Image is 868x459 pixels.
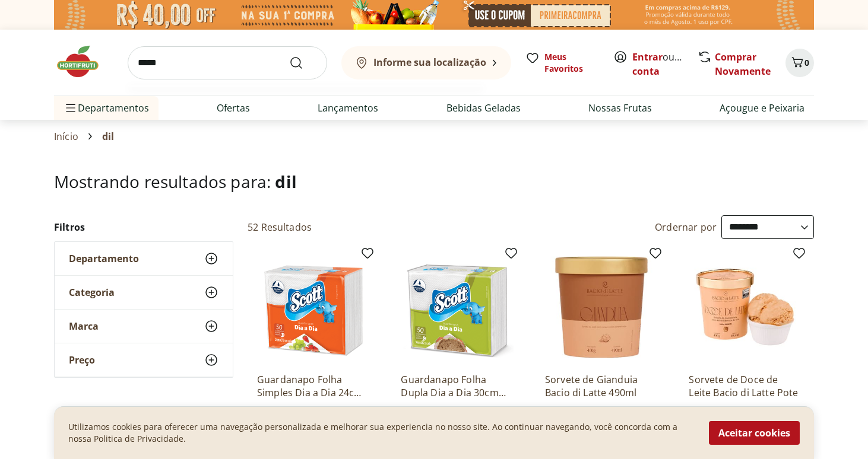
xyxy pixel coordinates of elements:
[804,57,809,68] span: 0
[69,354,95,366] span: Preço
[217,101,250,115] a: Ofertas
[446,101,521,115] a: Bebidas Geladas
[68,421,695,445] p: Utilizamos cookies para oferecer uma navegação personalizada e melhorar sua experiencia no nosso ...
[248,221,312,234] h2: 52 Resultados
[64,94,78,122] button: Menu
[128,46,327,79] input: search
[54,215,233,239] h2: Filtros
[544,51,599,75] span: Meus Favoritos
[689,373,802,399] a: Sorvete de Doce de Leite Bacio di Latte Pote
[720,101,804,115] a: Açougue e Peixaria
[545,373,658,399] a: Sorvete de Gianduia Bacio di Latte 490ml
[373,56,486,69] b: Informe sua localização
[588,101,652,115] a: Nossas Frutas
[275,170,296,193] span: dil
[525,51,599,75] a: Meus Favoritos
[341,46,511,79] button: Informe sua localização
[55,242,233,275] button: Departamento
[257,251,370,364] img: Guardanapo Folha Simples Dia a Dia 24cm Scott 50 unidades
[401,251,514,364] img: Guardanapo Folha Dupla Dia a Dia 30cm Scott 50 unidades
[54,44,113,79] img: Hortifruti
[54,172,814,191] h1: Mostrando resultados para:
[55,276,233,309] button: Categoria
[632,50,698,78] a: Criar conta
[632,50,685,78] span: ou
[545,251,658,364] img: Sorvete de Gianduia Bacio di Latte 490ml
[655,221,717,234] label: Ordernar por
[715,50,771,78] a: Comprar Novamente
[709,421,800,445] button: Aceitar cookies
[54,131,78,142] a: Início
[64,94,149,122] span: Departamentos
[102,131,114,142] span: dil
[55,310,233,343] button: Marca
[69,286,115,298] span: Categoria
[257,373,370,399] a: Guardanapo Folha Simples Dia a Dia 24cm Scott 50 unidades
[401,373,514,399] a: Guardanapo Folha Dupla Dia a Dia 30cm Scott 50 unidades
[69,320,99,332] span: Marca
[632,50,663,63] a: Entrar
[689,251,802,364] img: Sorvete de Doce de Leite Bacio di Latte Pote
[69,253,139,264] span: Departamento
[785,49,814,77] button: Carrinho
[55,343,233,377] button: Preço
[318,101,378,115] a: Lançamentos
[289,56,318,70] button: Submit Search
